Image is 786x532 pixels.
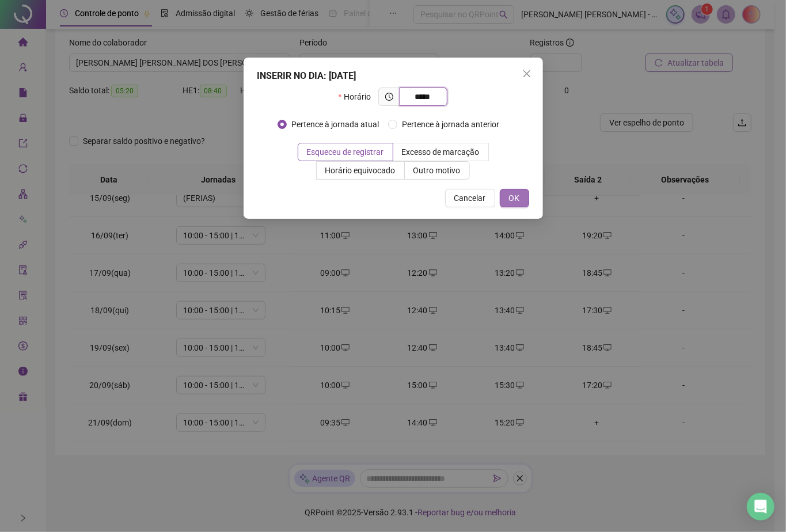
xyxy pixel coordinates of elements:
button: Cancelar [445,189,495,207]
div: Open Intercom Messenger [747,493,774,520]
span: Pertence à jornada atual [287,118,383,131]
span: clock-circle [385,93,393,101]
span: Horário equivocado [325,166,396,175]
span: Pertence à jornada anterior [397,118,504,131]
span: Outro motivo [413,166,461,175]
span: Cancelar [454,192,486,204]
button: Close [518,64,536,83]
span: close [522,69,531,78]
span: Esqueceu de registrar [307,147,384,157]
span: OK [509,192,520,204]
label: Horário [339,88,378,106]
span: Excesso de marcação [402,147,480,157]
div: INSERIR NO DIA : [DATE] [257,69,529,83]
button: OK [500,189,529,207]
